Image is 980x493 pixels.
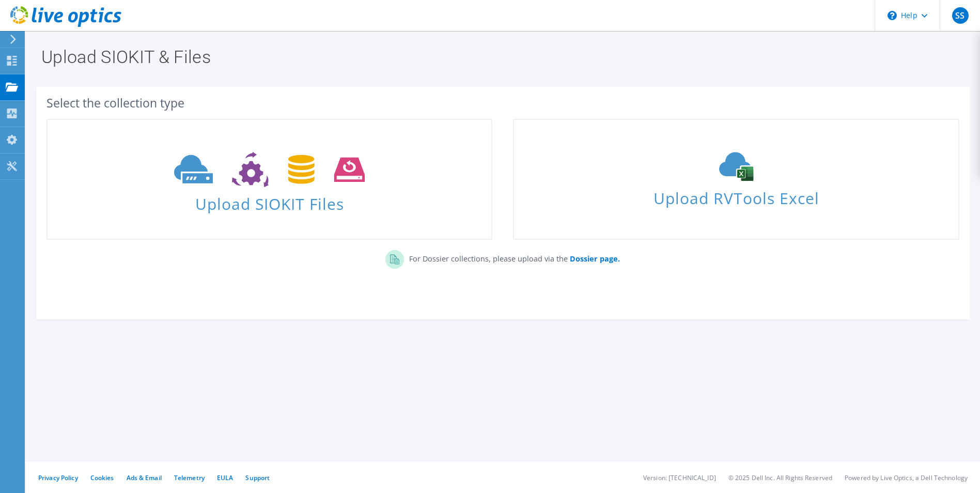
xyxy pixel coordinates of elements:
svg: \n [888,11,897,20]
li: Powered by Live Optics, a Dell Technology [845,473,968,482]
h1: Upload SIOKIT & Files [41,48,959,66]
a: Upload RVTools Excel [513,119,959,240]
span: Upload SIOKIT Files [48,190,491,212]
a: Dossier page. [568,254,620,264]
span: Upload RVTools Excel [514,184,958,207]
a: Privacy Policy [38,473,78,482]
a: Ads & Email [127,473,162,482]
li: © 2025 Dell Inc. All Rights Reserved [728,473,832,482]
div: Select the collection type [46,97,959,109]
p: For Dossier collections, please upload via the [404,250,620,265]
span: SS [952,7,969,24]
a: Support [245,473,270,482]
a: EULA [217,473,233,482]
b: Dossier page. [570,254,620,264]
a: Telemetry [174,473,205,482]
a: Cookies [90,473,114,482]
li: Version: [TECHNICAL_ID] [643,473,716,482]
a: Upload SIOKIT Files [46,119,492,240]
